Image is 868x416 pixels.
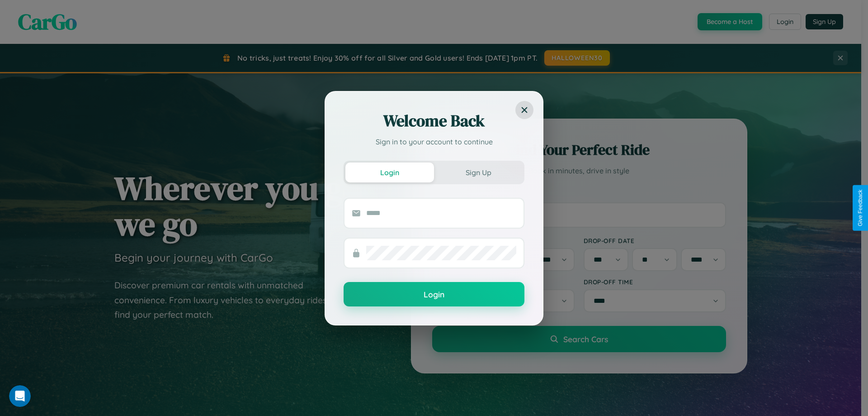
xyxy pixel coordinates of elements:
[344,282,524,306] button: Login
[857,190,863,226] div: Give Feedback
[434,163,523,182] button: Sign Up
[345,163,434,182] button: Login
[344,110,524,132] h2: Welcome Back
[344,136,524,147] p: Sign in to your account to continue
[9,385,31,407] iframe: Intercom live chat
